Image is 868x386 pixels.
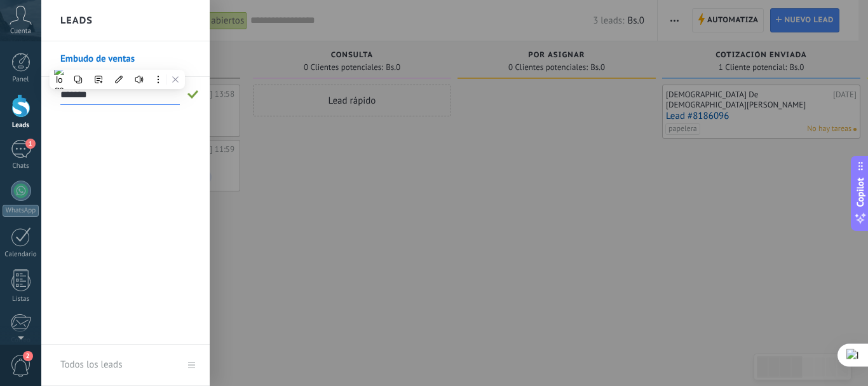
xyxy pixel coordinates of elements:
[60,1,93,41] h2: Leads
[60,41,197,77] a: Embudo de ventas
[3,205,39,217] div: WhatsApp
[854,177,867,207] span: Copilot
[25,139,36,149] span: 1
[3,251,39,259] div: Calendario
[3,295,39,303] div: Listas
[10,27,31,36] span: Cuenta
[60,347,122,383] div: Todos los leads
[3,76,39,84] div: Panel
[3,121,39,130] div: Leads
[23,351,33,361] span: 2
[41,345,210,386] a: Todos los leads
[3,162,39,170] div: Chats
